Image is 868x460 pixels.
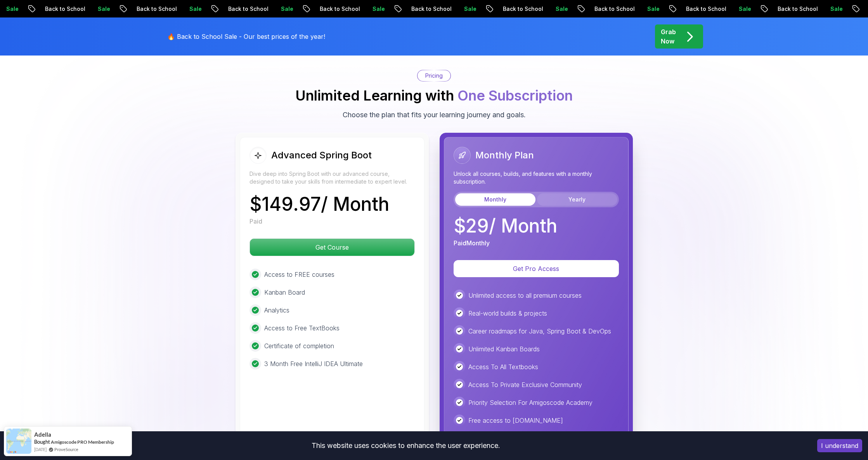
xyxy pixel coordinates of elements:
p: Access to FREE courses [264,270,334,279]
button: Monthly [455,193,535,206]
span: [DATE] [34,446,47,453]
p: Choose the plan that fits your learning journey and goals. [343,109,526,120]
button: Yearly [537,193,617,206]
p: Back to School [575,5,628,13]
p: Back to School [667,5,719,13]
p: Back to School [483,5,536,13]
p: Sale [628,5,653,13]
p: Sale [170,5,195,13]
h2: Unlimited Learning with [295,88,573,103]
p: Back to School [117,5,170,13]
img: provesource social proof notification image [6,429,31,454]
p: Priority Selection For Amigoscode Academy [468,398,593,407]
a: Get Course [249,243,415,251]
h2: Monthly Plan [475,149,534,161]
p: Real-world builds & projects [468,309,547,318]
a: ProveSource [54,446,78,453]
p: Kanban Board [264,288,305,297]
p: Sale [719,5,744,13]
p: Pricing [425,72,443,80]
p: 3 Month Free IntelliJ IDEA Ultimate [264,359,363,368]
p: Sale [78,5,103,13]
p: Unlock all courses, builds, and features with a monthly subscription. [454,170,619,186]
p: Certificate of completion [264,341,334,351]
p: Sale [536,5,561,13]
p: Grab Now [661,27,676,46]
p: Sale [353,5,378,13]
p: Unlimited access to all premium courses [468,291,582,300]
p: Sale [262,5,286,13]
h2: Advanced Spring Boot [271,149,372,161]
div: This website uses cookies to enhance the user experience. [6,437,806,454]
p: Analytics [264,306,289,315]
span: Adella [34,431,51,438]
p: $ 149.97 / Month [249,195,389,214]
button: Accept cookies [817,439,862,452]
p: Back to School [209,5,262,13]
a: Amigoscode PRO Membership [51,439,114,445]
p: Back to School [26,5,78,13]
p: Get Course [250,239,414,256]
p: Access To Private Exclusive Community [468,380,582,389]
p: Paid [249,217,262,226]
button: Get Pro Access [454,260,619,277]
p: 🔥 Back to School Sale - Our best prices of the year! [167,32,325,41]
p: Access To All Textbooks [468,362,538,371]
p: Back to School [758,5,811,13]
p: Paid Monthly [454,238,490,248]
p: Sale [445,5,470,13]
p: Back to School [392,5,445,13]
p: Dive deep into Spring Boot with our advanced course, designed to take your skills from intermedia... [249,170,415,186]
p: Sale [811,5,836,13]
a: Get Pro Access [454,265,619,273]
button: Get Course [249,238,415,256]
span: Bought [34,439,50,445]
span: One Subscription [457,87,573,104]
p: Access to Free TextBooks [264,323,340,333]
p: Unlimited Kanban Boards [468,344,540,354]
p: $ 29 / Month [454,217,557,235]
p: Career roadmaps for Java, Spring Boot & DevOps [468,326,611,336]
p: Free access to [DOMAIN_NAME] [468,416,563,425]
p: Back to School [300,5,353,13]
